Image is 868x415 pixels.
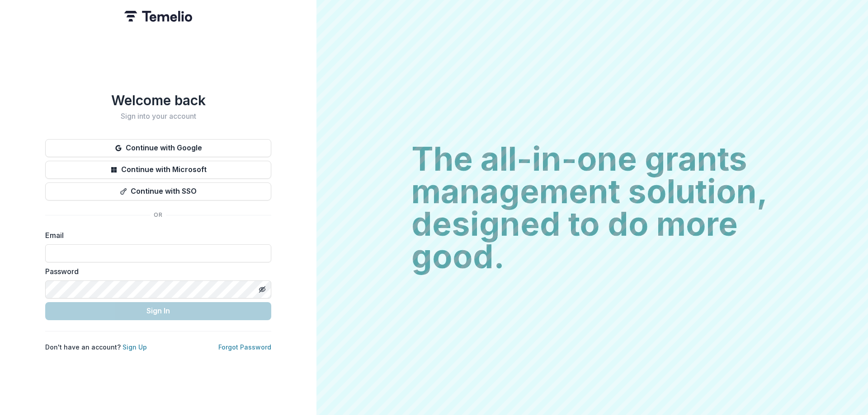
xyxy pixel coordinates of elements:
button: Continue with Microsoft [45,161,271,179]
h2: Sign into your account [45,112,271,121]
a: Forgot Password [218,343,271,351]
p: Don't have an account? [45,342,147,352]
a: Sign Up [123,343,147,351]
label: Email [45,230,266,241]
button: Continue with Google [45,139,271,157]
button: Sign In [45,302,271,320]
h1: Welcome back [45,92,271,108]
button: Continue with SSO [45,182,271,201]
img: Temelio [124,11,192,22]
label: Password [45,266,266,277]
button: Toggle password visibility [255,282,269,297]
